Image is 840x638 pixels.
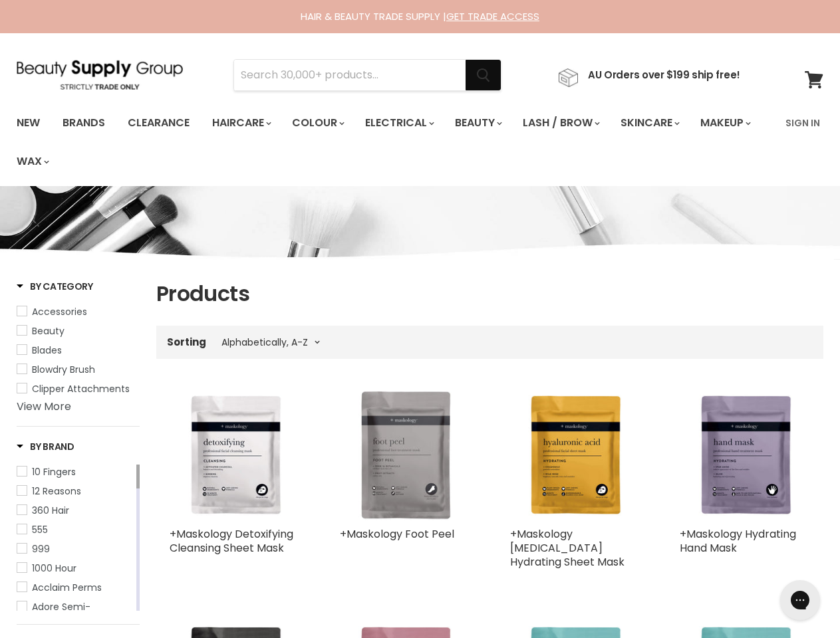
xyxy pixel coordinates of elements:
form: Product [233,59,501,91]
span: Adore Semi-Permanent Hair Color [32,600,132,628]
a: Colour [282,109,352,137]
span: Beauty [32,324,65,338]
a: Haircare [202,109,279,137]
a: Sign In [777,109,828,137]
span: 999 [32,542,50,556]
img: +Maskology Hyaluronic Acid Hydrating Sheet Mask [510,391,640,521]
span: Acclaim Perms [32,581,102,594]
a: Blowdry Brush [17,362,140,377]
label: Sorting [167,336,206,348]
a: +Maskology Foot Peel [340,526,454,542]
a: Beauty [17,324,140,338]
span: 12 Reasons [32,484,81,498]
a: GET TRADE ACCESS [446,9,539,23]
a: Electrical [355,109,442,137]
img: +Maskology Hydrating Hand Mask [680,391,810,521]
a: 12 Reasons [17,484,134,498]
a: Clipper Attachments [17,381,140,396]
input: Search [234,60,466,90]
iframe: Gorgias live chat messenger [773,576,827,625]
a: View More [17,399,71,414]
h3: By Brand [17,440,74,453]
a: 555 [17,522,134,537]
a: 1000 Hour [17,561,134,576]
span: 555 [32,523,48,536]
a: 999 [17,542,134,556]
a: +Maskology [MEDICAL_DATA] Hydrating Sheet Mask [510,526,625,570]
a: Makeup [690,109,759,137]
a: Accessories [17,304,140,319]
span: Accessories [32,305,87,318]
a: +Maskology Detoxifying Cleansing Sheet Mask [170,526,293,556]
a: 360 Hair [17,503,134,518]
span: 360 Hair [32,504,69,517]
img: +Maskology Foot Peel [340,391,470,521]
a: Wax [7,148,57,175]
span: 1000 Hour [32,562,76,575]
span: Clipper Attachments [32,382,130,395]
a: Blades [17,343,140,358]
a: New [7,109,50,137]
a: +Maskology Hydrating Hand Mask [680,526,796,556]
span: Blades [32,344,62,357]
a: Clearance [118,109,200,137]
a: Brands [53,109,115,137]
button: Search [466,60,501,90]
a: Adore Semi-Permanent Hair Color [17,599,134,629]
a: Lash / Brow [513,109,608,137]
a: Beauty [445,109,510,137]
ul: Main menu [7,104,777,181]
a: Acclaim Perms [17,580,134,595]
img: +Maskology Detoxifying Cleansing Sheet Mask [170,391,300,521]
a: Skincare [611,109,688,137]
h3: By Category [17,280,93,293]
span: 10 Fingers [32,465,76,478]
span: Blowdry Brush [32,363,95,376]
h1: Products [156,280,823,308]
a: 10 Fingers [17,465,134,479]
